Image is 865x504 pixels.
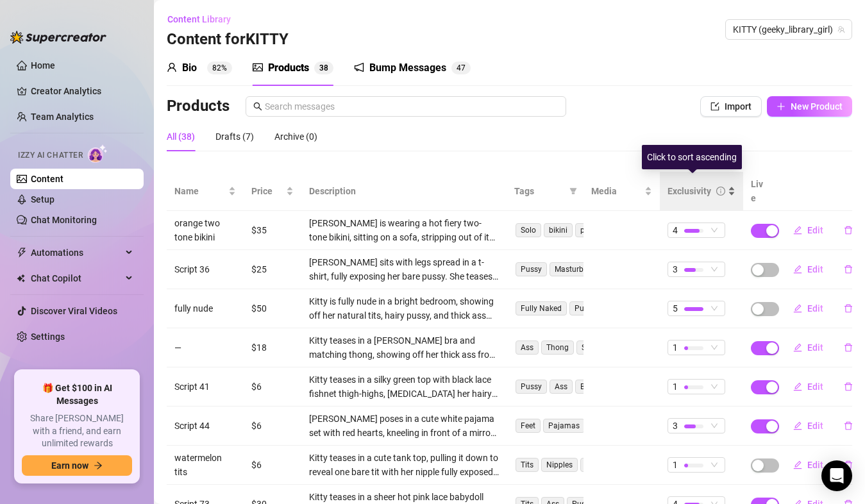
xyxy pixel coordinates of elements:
[309,294,500,323] div: Kitty is fully nude in a bright bedroom, showing off her natural tits, hairy pussy, and thick ass...
[167,250,244,289] td: Script 36
[844,421,853,430] span: delete
[457,63,461,72] span: 4
[51,460,88,471] span: Earn now
[22,412,132,450] span: Share [PERSON_NAME] with a friend, and earn unlimited rewards
[314,62,333,74] sup: 38
[253,102,262,111] span: search
[167,96,230,117] h3: Products
[167,407,244,446] td: Script 44
[569,187,577,195] span: filter
[844,382,853,391] span: delete
[793,343,802,352] span: edit
[309,216,500,244] div: [PERSON_NAME] is wearing a hot fiery two-tone bikini, sitting on a sofa, stripping out of it and ...
[710,102,719,111] span: import
[725,101,752,112] span: Import
[507,172,584,211] th: Tags
[324,63,328,72] span: 8
[31,215,97,225] a: Chat Monitoring
[834,376,863,397] button: delete
[783,376,834,397] button: Edit
[31,60,55,71] a: Home
[834,455,863,475] button: delete
[550,380,573,394] span: Ass
[461,63,466,72] span: 7
[31,81,133,101] a: Creator Analytics
[791,101,843,112] span: New Product
[807,303,823,314] span: Edit
[309,412,500,440] div: [PERSON_NAME] poses in a cute white pajama set with red hearts, kneeling in front of a mirror to ...
[834,416,863,436] button: delete
[274,130,317,144] div: Archive (0)
[207,62,232,74] sup: 82%
[584,172,660,211] th: Media
[793,421,802,430] span: edit
[821,460,852,491] div: Open Intercom Messenger
[167,172,244,211] th: Name
[244,328,301,367] td: $18
[167,367,244,407] td: Script 41
[309,451,500,479] div: Kitty teases in a cute tank top, pulling it down to reveal one bare tit with her nipple fully exp...
[673,301,678,315] span: 5
[516,262,547,276] span: Pussy
[516,340,539,355] span: Ass
[244,446,301,485] td: $6
[793,460,802,469] span: edit
[544,223,573,237] span: bikini
[167,446,244,485] td: watermelon tits
[10,31,106,44] img: logo-BBDzfeDw.svg
[767,96,852,117] button: New Product
[743,172,775,211] th: Live
[174,184,226,198] span: Name
[244,367,301,407] td: $6
[576,340,621,355] span: Striptease
[673,262,678,276] span: 3
[543,419,585,433] span: Pajamas
[244,407,301,446] td: $6
[673,419,678,433] span: 3
[301,172,507,211] th: Description
[167,289,244,328] td: fully nude
[309,373,500,401] div: Kitty teases in a silky green top with black lace fishnet thigh-highs, [MEDICAL_DATA] her hairy p...
[793,265,802,274] span: edit
[17,274,25,283] img: Chat Copilot
[807,382,823,392] span: Edit
[834,259,863,280] button: delete
[807,421,823,431] span: Edit
[167,62,177,72] span: user
[167,130,195,144] div: All (38)
[642,145,742,169] div: Click to sort ascending
[319,63,324,72] span: 3
[31,306,117,316] a: Discover Viral Videos
[31,174,63,184] a: Content
[265,99,558,113] input: Search messages
[268,60,309,76] div: Products
[807,264,823,274] span: Edit
[793,382,802,391] span: edit
[215,130,254,144] div: Drafts (7)
[580,458,622,472] span: Tank Top
[22,455,132,476] button: Earn nowarrow-right
[673,223,678,237] span: 4
[516,380,547,394] span: Pussy
[541,340,574,355] span: Thong
[844,226,853,235] span: delete
[182,60,197,76] div: Bio
[541,458,578,472] span: Nipples
[673,380,678,394] span: 1
[575,380,614,394] span: Butthole
[31,332,65,342] a: Settings
[31,194,55,205] a: Setup
[94,461,103,470] span: arrow-right
[22,382,132,407] span: 🎁 Get $100 in AI Messages
[807,460,823,470] span: Edit
[354,62,364,72] span: notification
[369,60,446,76] div: Bump Messages
[31,242,122,263] span: Automations
[807,225,823,235] span: Edit
[591,184,642,198] span: Media
[807,342,823,353] span: Edit
[783,220,834,240] button: Edit
[167,211,244,250] td: orange two tone bikini
[31,268,122,289] span: Chat Copilot
[17,248,27,258] span: thunderbolt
